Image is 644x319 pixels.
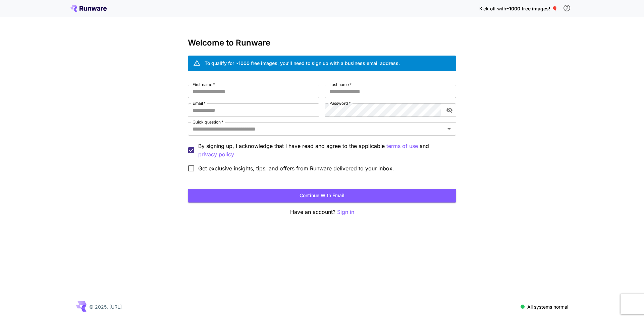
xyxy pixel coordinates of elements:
button: toggle password visibility [443,104,455,116]
span: Get exclusive insights, tips, and offers from Runware delivered to your inbox. [198,164,394,172]
button: Sign in [337,208,354,216]
p: Have an account? [188,208,456,216]
button: In order to qualify for free credit, you need to sign up with a business email address and click ... [560,1,574,15]
h3: Welcome to Runware [188,38,456,48]
p: privacy policy. [198,150,235,159]
label: Email [193,100,206,106]
button: Open [444,124,454,134]
p: By signing up, I acknowledge that I have read and agree to the applicable and [198,142,451,159]
label: Last name [329,82,352,87]
button: By signing up, I acknowledge that I have read and agree to the applicable terms of use and [198,150,235,159]
span: Kick off with [479,6,506,11]
p: © 2025, [URL] [89,303,122,310]
p: All systems normal [527,303,568,310]
div: To qualify for ~1000 free images, you’ll need to sign up with a business email address. [205,60,400,67]
button: Continue with email [188,189,456,203]
button: By signing up, I acknowledge that I have read and agree to the applicable and privacy policy. [386,142,418,150]
p: terms of use [386,142,418,150]
label: Quick question [193,119,223,125]
span: ~1000 free images! 🎈 [506,6,557,11]
label: Password [329,100,351,106]
label: First name [193,82,215,87]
